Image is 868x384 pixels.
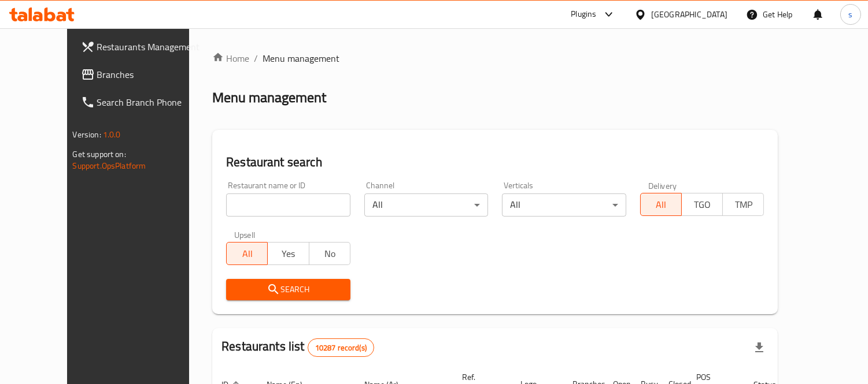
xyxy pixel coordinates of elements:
a: Search Branch Phone [72,88,212,116]
button: TMP [722,193,764,216]
input: Search for restaurant name or ID.. [226,193,350,217]
li: / [254,51,258,65]
span: Search [235,282,341,297]
div: All [502,193,626,217]
h2: Restaurant search [226,154,764,171]
span: Search Branch Phone [97,95,203,109]
span: TMP [727,196,759,213]
span: Restaurants Management [97,40,203,54]
span: TGO [686,196,718,213]
span: Menu management [263,51,339,65]
button: Search [226,279,350,300]
span: 10287 record(s) [308,342,374,353]
label: Delivery [648,181,677,189]
span: s [848,8,852,21]
a: Support.OpsPlatform [73,158,146,173]
span: Yes [272,245,304,262]
button: TGO [681,193,723,216]
nav: breadcrumb [212,51,778,65]
a: Home [212,51,249,65]
span: All [645,196,677,213]
span: Branches [97,68,203,81]
h2: Restaurants list [221,338,374,357]
a: Restaurants Management [72,33,212,61]
label: Upsell [234,230,256,238]
div: All [364,193,489,217]
button: No [309,242,350,265]
span: All [231,245,263,262]
div: [GEOGRAPHIC_DATA] [651,8,727,21]
span: 1.0.0 [103,127,121,142]
div: Plugins [571,8,596,21]
span: Get support on: [73,147,126,162]
button: All [226,242,268,265]
h2: Menu management [212,88,326,107]
span: Version: [73,127,101,142]
button: Yes [267,242,309,265]
div: Export file [745,334,773,361]
button: All [640,193,682,216]
a: Branches [72,61,212,88]
span: No [314,245,346,262]
div: Total records count [308,338,374,357]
